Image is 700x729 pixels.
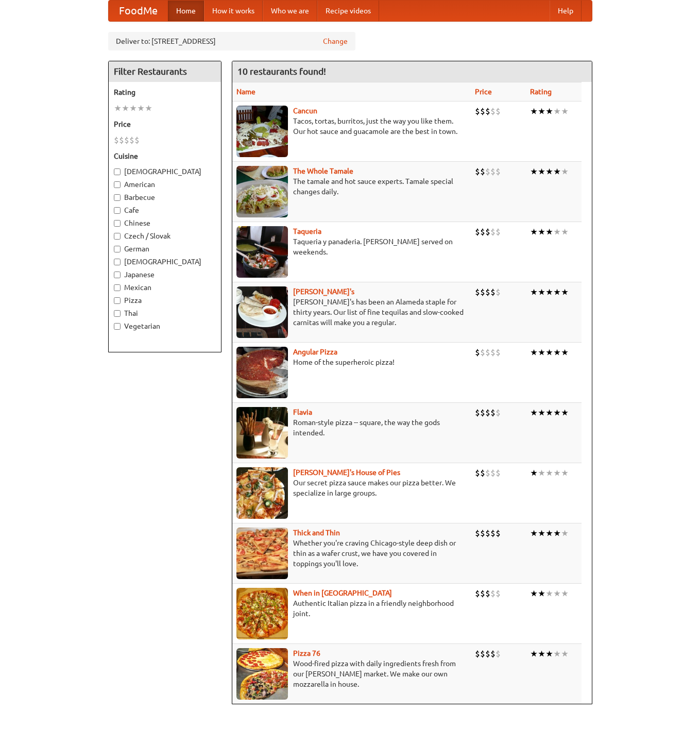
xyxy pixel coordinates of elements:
li: $ [475,166,480,177]
li: $ [485,347,490,358]
li: $ [485,226,490,238]
li: $ [485,286,490,298]
li: ★ [553,226,561,238]
li: $ [475,106,480,117]
p: Authentic Italian pizza in a friendly neighborhood joint. [236,598,467,619]
p: Home of the superheroic pizza! [236,357,467,367]
li: $ [490,226,496,238]
li: ★ [145,103,152,114]
b: Flavia [293,408,312,416]
li: $ [490,286,496,298]
li: ★ [122,103,129,114]
li: ★ [553,407,561,418]
li: $ [485,648,490,659]
li: $ [480,467,485,479]
li: $ [475,407,480,418]
li: ★ [561,467,569,479]
li: $ [475,347,480,358]
li: ★ [545,467,553,479]
li: ★ [545,528,553,539]
li: ★ [553,588,561,599]
li: $ [496,648,501,659]
li: ★ [530,407,538,418]
li: ★ [561,648,569,659]
li: $ [485,528,490,539]
li: ★ [530,226,538,238]
li: ★ [553,106,561,117]
input: Barbecue [114,194,121,201]
img: taqueria.jpg [236,226,288,278]
li: $ [496,347,501,358]
li: ★ [561,226,569,238]
p: Tacos, tortas, burritos, just the way you like them. Our hot sauce and guacamole are the best in ... [236,116,467,137]
li: $ [490,407,496,418]
li: $ [485,467,490,479]
li: $ [496,226,501,238]
li: $ [475,588,480,599]
li: ★ [538,467,545,479]
li: ★ [553,166,561,177]
input: German [114,246,121,252]
li: ★ [553,286,561,298]
b: Thick and Thin [293,529,340,537]
li: ★ [530,106,538,117]
input: Mexican [114,284,121,291]
li: $ [134,134,140,146]
input: Chinese [114,220,121,227]
li: ★ [545,407,553,418]
img: wholetamale.jpg [236,166,288,217]
input: Thai [114,310,121,317]
p: Roman-style pizza -- square, the way the gods intended. [236,417,467,438]
li: $ [480,106,485,117]
input: Czech / Slovak [114,233,121,240]
b: [PERSON_NAME]'s House of Pies [293,468,400,477]
img: pizza76.jpg [236,648,288,700]
li: $ [485,106,490,117]
li: ★ [530,648,538,659]
p: [PERSON_NAME]'s has been an Alameda staple for thirty years. Our list of fine tequilas and slow-c... [236,297,467,328]
a: Name [236,88,255,96]
img: wheninrome.jpg [236,588,288,639]
label: [DEMOGRAPHIC_DATA] [114,166,216,177]
p: Our secret pizza sauce makes our pizza better. We specialize in large groups. [236,478,467,498]
li: $ [119,134,124,146]
li: $ [490,106,496,117]
p: Wood-fired pizza with daily ingredients fresh from our [PERSON_NAME] market. We make our own mozz... [236,658,467,689]
li: $ [496,467,501,479]
a: Who we are [263,1,317,21]
a: Change [323,36,348,46]
img: pedros.jpg [236,286,288,338]
label: Barbecue [114,192,216,202]
li: ★ [538,106,545,117]
b: Angular Pizza [293,348,337,356]
label: Cafe [114,205,216,215]
input: Pizza [114,297,121,304]
p: Taqueria y panaderia. [PERSON_NAME] served on weekends. [236,236,467,257]
li: $ [480,588,485,599]
li: $ [496,588,501,599]
li: $ [480,226,485,238]
li: ★ [538,407,545,418]
li: ★ [530,467,538,479]
h5: Price [114,119,216,129]
li: ★ [129,103,137,114]
label: Chinese [114,218,216,228]
label: Czech / Slovak [114,231,216,241]
label: German [114,244,216,254]
a: Price [475,88,492,96]
li: ★ [553,347,561,358]
li: ★ [530,166,538,177]
b: Taqueria [293,227,321,235]
li: $ [496,286,501,298]
li: ★ [530,588,538,599]
b: Cancun [293,107,317,115]
input: [DEMOGRAPHIC_DATA] [114,168,121,175]
li: $ [485,407,490,418]
li: $ [124,134,129,146]
b: [PERSON_NAME]'s [293,287,354,296]
label: [DEMOGRAPHIC_DATA] [114,257,216,267]
input: Japanese [114,272,121,278]
b: Pizza 76 [293,649,320,657]
li: ★ [137,103,145,114]
ng-pluralize: 10 restaurants found! [237,66,326,76]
